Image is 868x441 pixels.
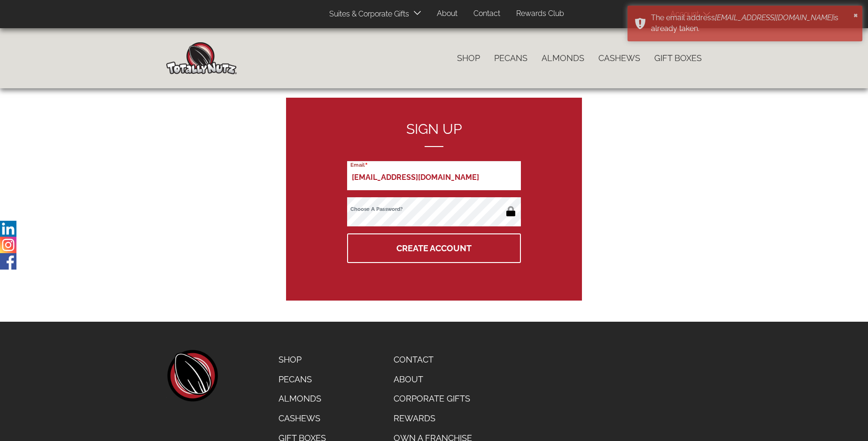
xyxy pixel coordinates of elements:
a: home [166,350,218,402]
button: Create Account [347,233,521,263]
a: Rewards Club [509,5,571,23]
a: Contact [466,5,507,23]
a: Gift Boxes [647,48,709,68]
button: × [853,10,858,19]
a: Shop [450,48,487,68]
a: Cashews [591,48,647,68]
a: Pecans [487,48,535,68]
div: The email address is already taken. [651,13,851,34]
a: Pecans [271,370,333,389]
a: Shop [271,350,333,370]
a: Almonds [535,48,591,68]
a: Cashews [271,409,333,428]
em: [EMAIL_ADDRESS][DOMAIN_NAME] [715,13,833,22]
img: Home [166,42,237,74]
a: Rewards [387,409,479,428]
a: About [430,5,465,23]
a: Contact [387,350,479,370]
h2: Sign up [347,121,521,147]
a: Corporate Gifts [387,389,479,409]
a: About [387,370,479,389]
a: Almonds [271,389,333,409]
input: Email [347,161,521,190]
a: Suites & Corporate Gifts [322,5,412,23]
